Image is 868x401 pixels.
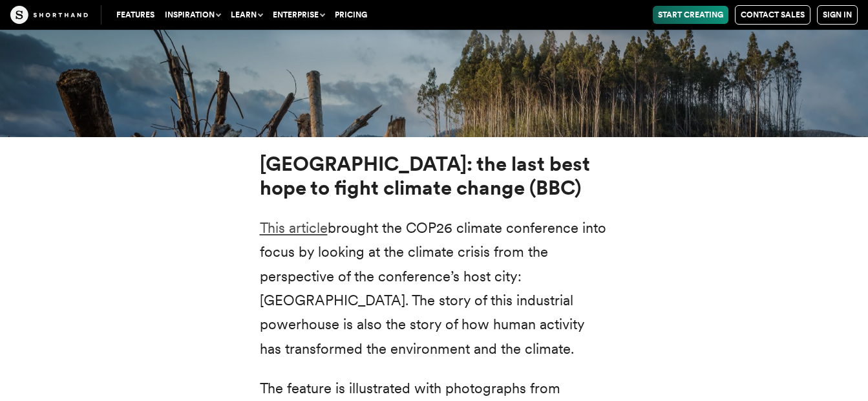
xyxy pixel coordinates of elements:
a: Features [111,6,160,24]
a: This article [260,219,328,236]
strong: [GEOGRAPHIC_DATA]: the last best hope to fight climate change (BBC) [260,152,590,200]
h3: 9 powerful climate change stories [199,25,669,49]
a: Contact Sales [735,5,810,25]
a: Sign in [817,5,858,25]
button: Learn [226,6,268,24]
img: The Craft [10,6,88,24]
a: Pricing [330,6,372,24]
button: Enterprise [268,6,330,24]
button: Inspiration [160,6,226,24]
a: Start Creating [653,6,728,24]
p: brought the COP26 climate conference into focus by looking at the climate crisis from the perspec... [260,216,609,361]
